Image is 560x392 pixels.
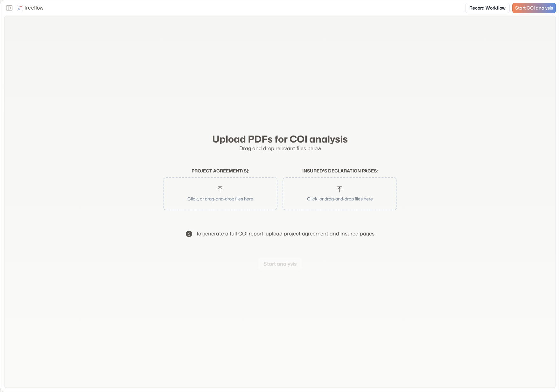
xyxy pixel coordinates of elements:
h2: Insured's declaration pages : [283,168,397,174]
p: freeflow [24,4,44,12]
a: freeflow [17,4,44,12]
p: Drag and drop relevant files below [163,145,397,152]
span: Start COI analysis [515,5,553,11]
div: To generate a full COI report, upload project agreement and insured pages [196,230,374,238]
button: Click, or drag-and-drop files here [286,180,394,207]
p: Click, or drag-and-drop files here [291,195,389,202]
p: Click, or drag-and-drop files here [171,195,269,202]
h2: Upload PDFs for COI analysis [163,133,397,145]
h2: Project agreement(s) : [163,168,277,174]
a: Start COI analysis [512,3,556,13]
button: Start analysis [258,257,302,270]
button: Click, or drag-and-drop files here [166,180,274,207]
a: Record Workflow [465,3,510,13]
button: Close the sidebar [4,3,14,13]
